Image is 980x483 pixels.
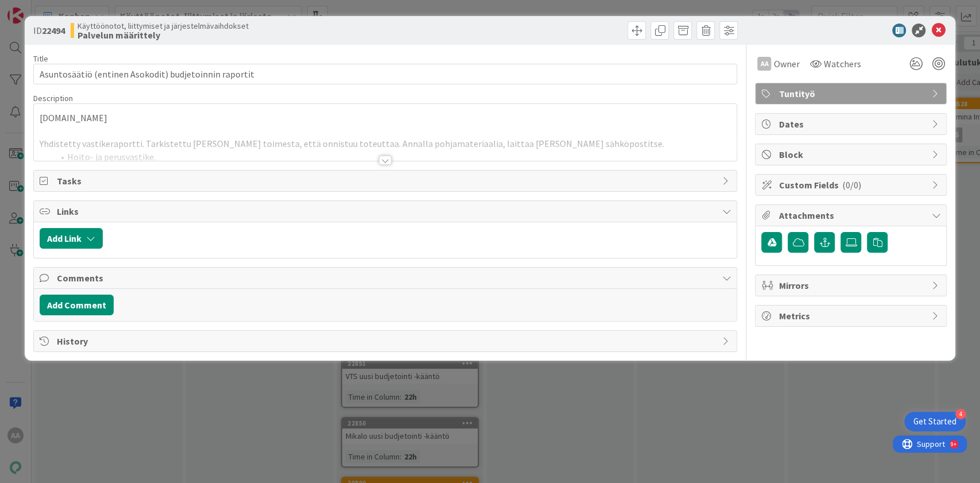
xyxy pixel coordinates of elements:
span: Attachments [778,208,925,222]
span: Support [24,2,52,16]
span: Description [33,93,73,103]
span: Owner [773,57,799,71]
span: Custom Fields [778,178,925,192]
input: type card name here... [33,64,738,84]
span: Mirrors [778,279,925,292]
button: Add Link [40,228,103,249]
span: ( 0/0 ) [842,179,861,191]
span: Watchers [823,57,861,71]
span: Tasks [57,174,716,188]
div: Open Get Started checklist, remaining modules: 4 [904,412,966,431]
div: Get Started [913,416,956,427]
span: Links [57,204,716,218]
span: ID [33,24,65,37]
b: 22494 [42,25,65,36]
div: 9+ [58,5,64,14]
span: Comments [57,271,716,285]
span: Dates [778,117,925,131]
div: 4 [955,409,966,419]
span: Tuntityö [778,87,925,101]
span: Metrics [778,309,925,323]
label: Title [33,53,48,64]
span: History [57,334,716,348]
p: [DOMAIN_NAME] [40,111,731,125]
button: Add Comment [40,295,114,315]
span: Block [778,148,925,161]
span: Käyttöönotot, liittymiset ja järjestelmävaihdokset [78,21,249,30]
div: AA [757,57,771,71]
b: Palvelun määrittely [78,30,249,40]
